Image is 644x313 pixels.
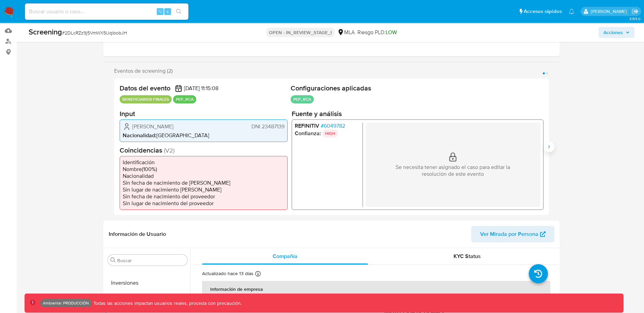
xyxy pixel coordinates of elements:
span: LOW [386,28,397,36]
button: Buscar [110,257,116,263]
button: Items [105,291,190,308]
span: ⌥ [157,8,163,15]
p: natalia.maison@mercadolibre.com [591,8,629,15]
div: MLA [337,29,355,36]
span: Ver Mirada por Persona [480,226,538,242]
input: Buscar [117,257,185,264]
button: Ver Mirada por Persona [471,226,554,242]
p: Todas las acciones impactan usuarios reales, proceda con precaución. [92,300,242,307]
th: Información de empresa [202,281,550,297]
span: # 2DLcRZz9j5VmWX5IJqibobJH [62,29,127,36]
span: Acciones [603,27,623,38]
b: Screening [29,26,62,37]
p: Actualizado hace 13 días [202,270,254,277]
button: search-icon [172,7,186,16]
input: Buscar usuario o caso... [25,7,188,16]
button: Acciones [599,27,634,38]
a: Salir [632,8,639,15]
p: OPEN - IN_REVIEW_STAGE_I [266,28,335,37]
span: Riesgo PLD: [357,29,397,36]
span: Accesos rápidos [524,8,562,15]
a: Notificaciones [569,9,574,14]
span: s [167,8,169,15]
span: 3.155.0 [629,16,641,22]
button: Inversiones [105,275,190,291]
span: KYC Status [454,252,481,260]
h1: Información de Usuario [109,231,166,238]
p: Ambiente: PRODUCCIÓN [43,302,89,304]
span: Compañía [273,252,297,260]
